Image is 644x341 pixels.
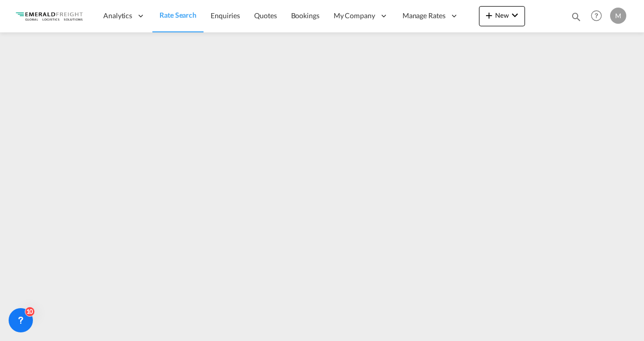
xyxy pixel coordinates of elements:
[610,8,626,24] div: M
[334,11,375,21] span: My Company
[509,9,521,21] md-icon: icon-chevron-down
[159,11,196,19] span: Rate Search
[211,11,240,20] span: Enquiries
[571,11,582,26] div: icon-magnify
[588,7,610,25] div: Help
[15,5,84,27] img: c4318bc049f311eda2ff698fe6a37287.png
[254,11,276,20] span: Quotes
[483,9,495,21] md-icon: icon-plus 400-fg
[402,11,446,21] span: Manage Rates
[588,7,605,24] span: Help
[103,11,132,21] span: Analytics
[571,11,582,22] md-icon: icon-magnify
[291,11,319,20] span: Bookings
[483,11,521,19] span: New
[479,6,525,26] button: icon-plus 400-fgNewicon-chevron-down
